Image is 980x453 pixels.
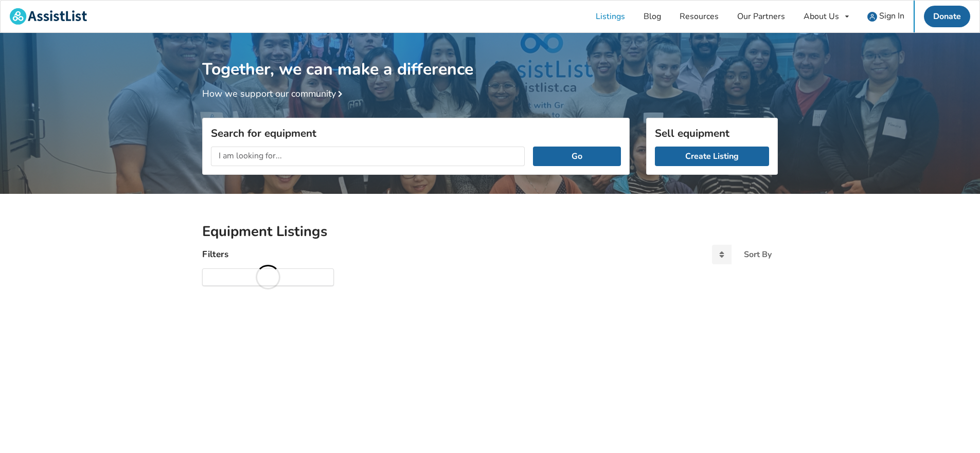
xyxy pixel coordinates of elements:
a: Resources [670,1,728,32]
a: Our Partners [728,1,794,32]
img: assistlist-logo [10,8,87,25]
h4: Filters [202,248,228,260]
button: Go [533,147,621,166]
a: Donate [924,6,970,27]
div: About Us [804,12,839,21]
a: Create Listing [655,147,769,166]
a: How we support our community [202,87,346,100]
a: user icon Sign In [858,1,914,32]
div: Sort By [744,250,772,259]
h3: Sell equipment [655,126,769,140]
h1: Together, we can make a difference [202,33,778,80]
h3: Search for equipment [211,126,621,140]
input: I am looking for... [211,147,525,166]
span: Sign In [879,10,904,22]
a: Listings [586,1,634,32]
h2: Equipment Listings [202,223,778,241]
a: Blog [634,1,670,32]
img: user icon [867,12,877,22]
